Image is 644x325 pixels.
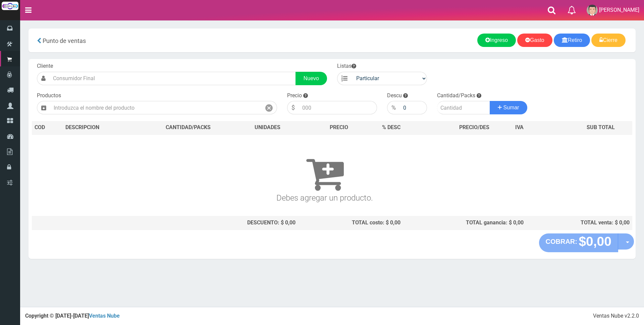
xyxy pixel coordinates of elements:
[459,124,489,130] span: PRECIO/DES
[400,101,427,114] input: 000
[406,219,524,227] div: TOTAL ganancia: $ 0,00
[287,101,299,114] div: $
[587,124,615,131] span: SUB TOTAL
[477,34,516,47] a: Ingreso
[546,238,577,245] strong: COBRAR:
[50,101,261,114] input: Introduzca el nombre del producto
[32,121,63,134] th: COD
[515,124,524,130] span: IVA
[75,124,99,130] span: CRIPCION
[587,5,598,16] img: User Image
[237,121,298,134] th: UNIDADES
[591,34,626,47] a: Cierre
[296,72,327,85] a: Nuevo
[139,121,237,134] th: CANTIDAD/PACKS
[554,34,590,47] a: Retiro
[539,233,619,252] button: COBRAR: $0,00
[2,2,18,10] img: Logo grande
[299,101,377,114] input: 000
[142,219,296,227] div: DESCUENTO: $ 0,00
[43,37,86,44] span: Punto de ventas
[437,92,475,100] label: Cantidad/Packs
[503,105,519,110] span: Sumar
[387,101,400,114] div: %
[490,101,527,114] button: Sumar
[517,34,552,47] a: Gasto
[437,101,490,114] input: Cantidad
[35,144,615,202] h3: Debes agregar un producto.
[593,312,639,320] div: Ventas Nube v2.2.0
[301,219,401,227] div: TOTAL costo: $ 0,00
[25,313,120,319] strong: Copyright © [DATE]-[DATE]
[599,7,639,13] span: [PERSON_NAME]
[89,313,120,319] a: Ventas Nube
[529,219,630,227] div: TOTAL venta: $ 0,00
[63,121,139,134] th: DES
[287,92,302,100] label: Precio
[37,62,53,70] label: Cliente
[579,234,611,249] strong: $0,00
[330,124,348,131] span: PRECIO
[50,72,296,85] input: Consumidor Final
[37,92,61,100] label: Productos
[337,62,356,70] label: Listas
[382,124,400,130] span: % DESC
[387,92,402,100] label: Descu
